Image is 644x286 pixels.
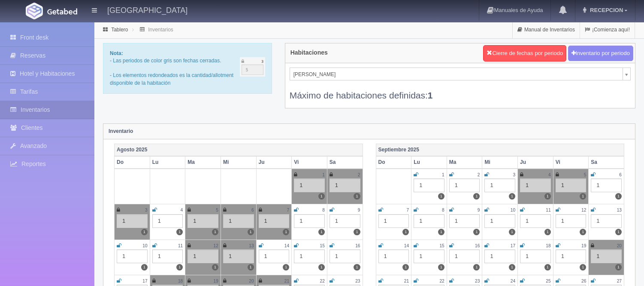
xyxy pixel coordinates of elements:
small: 19 [581,243,586,248]
label: 1 [354,193,360,200]
div: 1 [187,214,218,228]
label: 1 [580,264,586,271]
small: 7 [287,208,290,212]
small: 22 [439,279,444,283]
div: 1 [187,249,218,263]
label: 1 [438,229,444,235]
small: 23 [355,279,360,283]
small: 2 [358,172,360,177]
th: Vi [553,156,589,169]
div: 1 [223,214,254,228]
small: 8 [442,208,444,212]
label: 1 [402,264,409,271]
small: 26 [581,279,586,283]
span: [PERSON_NAME] [293,68,619,81]
small: 12 [214,243,218,248]
small: 11 [546,208,550,212]
small: 13 [617,208,622,212]
small: 19 [214,279,218,283]
th: Sa [327,156,363,169]
label: 1 [544,264,551,271]
div: 1 [414,214,444,228]
th: Mi [221,156,256,169]
a: Tablero [111,27,128,33]
div: 1 [449,178,480,192]
small: 1 [442,172,444,177]
a: ¡Comienza aquí! [580,22,635,38]
small: 11 [178,243,183,248]
label: 1 [509,229,515,235]
th: Lu [411,156,447,169]
div: 1 [484,249,515,263]
img: Getabed [26,3,43,19]
label: 1 [318,264,325,271]
div: 1 [414,178,444,192]
img: cutoff.png [240,57,265,77]
small: 10 [142,243,147,248]
th: Ma [447,156,482,169]
div: 1 [449,214,480,228]
small: 18 [178,279,183,283]
small: 27 [617,279,622,283]
div: Máximo de habitaciones definidas: [290,80,631,101]
label: 1 [544,193,551,200]
label: 1 [402,229,409,235]
div: 1 [259,249,290,263]
label: 1 [615,193,622,200]
label: 1 [283,264,289,271]
div: 1 [117,249,148,263]
label: 1 [141,264,148,271]
div: 1 [294,214,325,228]
small: 25 [546,279,550,283]
small: 17 [142,279,147,283]
small: 22 [320,279,325,283]
small: 13 [249,243,254,248]
small: 4 [181,208,183,212]
small: 1 [322,172,325,177]
label: 1 [438,193,444,200]
div: 1 [152,249,183,263]
small: 10 [511,208,515,212]
th: Septiembre 2025 [376,144,624,156]
small: 15 [439,243,444,248]
small: 3 [513,172,515,177]
small: 20 [249,279,254,283]
th: Ma [185,156,221,169]
label: 1 [544,229,551,235]
label: 1 [248,264,254,271]
div: 1 [378,214,409,228]
small: 8 [322,208,325,212]
div: 1 [556,214,587,228]
small: 7 [406,208,409,212]
th: Lu [150,156,185,169]
div: 1 [294,249,325,263]
label: 1 [141,229,148,235]
th: Vi [292,156,327,169]
img: Getabed [47,8,77,15]
small: 9 [358,208,360,212]
div: 1 [556,178,587,192]
small: 20 [617,243,622,248]
small: 9 [478,208,480,212]
div: 1 [330,214,360,228]
th: Sa [589,156,624,169]
small: 5 [584,172,587,177]
label: 1 [318,229,325,235]
div: 1 [556,249,587,263]
small: 6 [251,208,254,212]
label: 1 [248,229,254,235]
label: 1 [283,229,289,235]
b: 1 [428,90,433,100]
a: Manual de Inventarios [513,22,580,38]
button: Cierre de fechas por periodo [483,45,566,62]
div: 1 [152,214,183,228]
label: 1 [318,193,325,200]
label: 1 [438,264,444,271]
small: 5 [216,208,218,212]
div: - Las periodos de color gris son fechas cerradas. - Los elementos redondeados es la cantidad/allo... [103,43,272,94]
span: RECEPCION [588,7,623,13]
label: 1 [473,229,480,235]
label: 1 [176,229,183,235]
button: Inventario por periodo [568,46,633,62]
label: 1 [473,264,480,271]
